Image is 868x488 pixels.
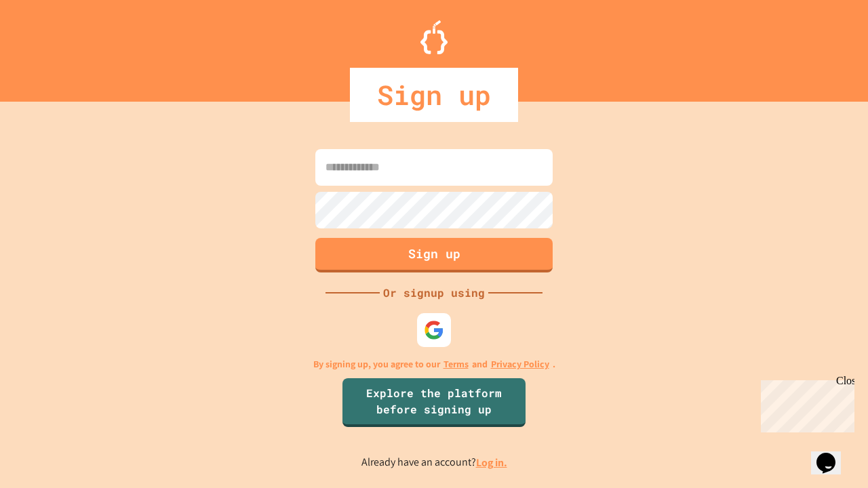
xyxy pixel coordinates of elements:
[424,320,444,340] img: google-icon.svg
[491,357,549,371] a: Privacy Policy
[420,20,448,54] img: Logo.svg
[361,454,507,471] p: Already have an account?
[811,434,854,474] iframe: chat widget
[755,375,854,432] iframe: chat widget
[342,378,526,427] a: Explore the platform before signing up
[380,285,488,301] div: Or signup using
[5,5,94,86] div: Chat with us now!Close
[313,357,555,371] p: By signing up, you agree to our and .
[443,357,469,371] a: Terms
[476,455,507,470] a: Log in.
[315,238,553,272] button: Sign up
[350,68,518,122] div: Sign up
